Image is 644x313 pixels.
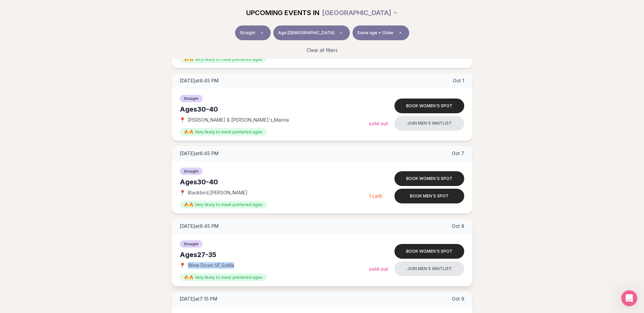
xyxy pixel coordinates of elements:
[369,266,388,272] span: Sold Out
[337,29,345,37] span: Clear age
[394,116,464,131] button: Join men's waitlist
[180,201,267,208] span: 🔥🔥 Very likely to meet preferred ages
[235,25,271,40] button: StraightClear event type filter
[246,8,319,17] span: UPCOMING EVENTS IN
[278,30,334,36] span: Age [DEMOGRAPHIC_DATA]
[357,30,394,36] span: Same age + Older
[180,128,267,136] span: 🔥🔥 Very likely to meet preferred ages
[322,5,398,20] button: [GEOGRAPHIC_DATA]
[369,121,388,126] span: Sold Out
[394,99,464,113] button: Book women's spot
[369,193,383,199] span: 1 Left!
[188,117,289,123] span: [PERSON_NAME] & [PERSON_NAME]'s , Marina
[180,250,369,259] div: Ages 27-35
[394,244,464,259] button: Book women's spot
[180,150,219,157] span: [DATE] at 6:45 PM
[180,296,217,302] span: [DATE] at 7:15 PM
[621,290,637,306] iframe: Intercom live chat
[353,25,409,40] button: Same age + OlderClear preference
[180,240,203,248] span: Straight
[180,263,185,268] span: 📍
[180,105,369,114] div: Ages 30-40
[394,261,464,276] button: Join men's waitlist
[258,29,266,37] span: Clear event type filter
[180,77,219,84] span: [DATE] at 6:45 PM
[180,273,267,281] span: 🔥🔥 Very likely to meet preferred ages
[396,29,405,37] span: Clear preference
[180,190,185,195] span: 📍
[452,296,464,302] span: Oct 9
[180,117,185,123] span: 📍
[453,77,464,84] span: Oct 1
[394,189,464,203] button: Book men's spot
[180,223,219,230] span: [DATE] at 6:45 PM
[452,150,464,157] span: Oct 7
[188,262,234,269] span: Wine Down SF , SoMa
[394,171,464,186] button: Book women's spot
[180,55,267,63] span: 🔥🔥 Very likely to meet preferred ages
[180,95,203,102] span: Straight
[240,30,255,36] span: Straight
[303,43,342,58] button: Clear all filters
[273,25,350,40] button: Age [DEMOGRAPHIC_DATA]Clear age
[180,168,203,175] span: Straight
[188,189,248,196] span: Blackbird , [PERSON_NAME]
[180,177,369,187] div: Ages 30-40
[452,223,464,230] span: Oct 8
